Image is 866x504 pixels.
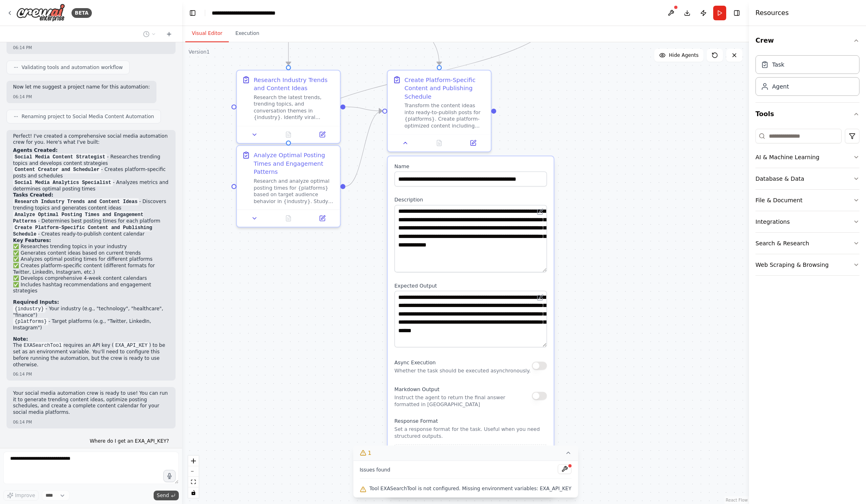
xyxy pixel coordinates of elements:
[353,446,578,461] button: 1
[254,178,335,205] div: Research and analyze optimal posting times for {platforms} based on target audience behavior in {...
[535,207,545,217] button: Open in editor
[271,130,306,140] button: No output available
[229,25,266,42] button: Execution
[726,498,748,502] a: React Flow attribution
[669,52,699,58] span: Hide Agents
[755,125,859,282] div: Tools
[13,275,169,282] li: ✅ Develops comprehensive 4-week content calendars
[755,196,803,204] div: File & Document
[13,318,169,331] li: - Target platforms (e.g., "Twitter, LinkedIn, Instagram")
[254,94,335,121] div: Research the latest trends, trending topics, and conversation themes in {industry}. Identify vira...
[755,147,859,168] button: AI & Machine Learning
[535,292,545,303] button: Open in editor
[421,138,457,148] button: No output available
[395,444,547,463] button: Add Property
[13,224,152,238] code: Create Platform-Specific Content and Publishing Schedule
[163,29,176,39] button: Start a new chat
[90,438,169,445] p: Where do I get an EXA_API_KEY?
[755,261,829,269] div: Web Scraping & Browsing
[755,52,859,102] div: Crew
[395,368,531,374] p: Whether the task should be executed asynchronously.
[360,467,391,473] span: Issues found
[404,102,486,129] div: Transform the content ideas into ready-to-publish posts for {platforms}. Create platform-optimize...
[13,282,169,294] li: ✅ Includes hashtag recommendations and engagement strategies
[13,45,169,51] div: 06:14 PM
[22,113,154,120] span: Renaming project to Social Media Content Automation
[13,154,107,161] code: Social Media Content Strategist
[772,61,784,69] div: Task
[731,7,742,19] button: Hide right sidebar
[13,225,169,238] li: - Creates ready-to-publish content calendar
[755,254,859,275] button: Web Scraping & Browsing
[13,154,169,167] li: - Researches trending topics and develops content strategies
[90,448,169,454] div: 06:19 PM
[395,394,532,408] p: Instruct the agent to return the final answer formatted in [GEOGRAPHIC_DATA]
[755,153,819,161] div: AI & Machine Learning
[395,163,547,170] label: Name
[345,103,382,115] g: Edge from ac88e6c9-25be-4f32-b392-973ed433db5e to df123f9b-4a33-40b7-84a4-adf6b013fc50
[22,64,123,71] span: Validating tools and automation workflow
[13,133,169,146] p: Perfect! I've created a comprehensive social media automation crew for you. Here's what I've built:
[755,190,859,211] button: File & Document
[13,192,53,198] strong: Tasks Created:
[236,145,341,227] div: Analyze Optimal Posting Times and Engagement PatternsResearch and analyze optimal posting times f...
[13,250,169,257] li: ✅ Generates content ideas based on current trends
[13,211,143,225] code: Analyze Optimal Posting Times and Engagement Patterns
[187,7,198,19] button: Hide left sidebar
[755,233,859,254] button: Search & Research
[13,147,58,153] strong: Agents Created:
[13,318,48,325] code: {platforms}
[308,213,336,223] button: Open in side panel
[13,342,169,368] p: The requires an API key ( ) to be set as an environment variable. You'll need to configure this b...
[13,305,46,313] code: {industry}
[13,336,28,342] strong: Note:
[395,417,547,424] label: Response Format
[395,426,547,439] p: Set a response format for the task. Useful when you need structured outputs.
[16,4,65,22] img: Logo
[140,29,159,39] button: Switch to previous chat
[13,179,113,186] code: Social Media Analytics Specialist
[345,107,382,190] g: Edge from 2847b209-57c4-45df-952a-762b1606c85e to df123f9b-4a33-40b7-84a4-adf6b013fc50
[772,82,789,91] div: Agent
[369,485,571,492] span: Tool EXASearchTool is not configured. Missing environment variables: EXA_API_KEY
[13,419,169,425] div: 06:14 PM
[395,282,547,289] label: Expected Output
[13,199,169,212] li: - Discovers trending topics and generates content ideas
[15,492,35,499] span: Improve
[13,390,169,415] p: Your social media automation crew is ready to use! You can run it to generate trending content id...
[185,25,229,42] button: Visual Editor
[188,456,199,466] button: zoom in
[755,175,804,183] div: Database & Data
[189,49,210,55] div: Version 1
[13,166,101,173] code: Content Creator and Scheduler
[13,306,169,319] li: - Your industry (e.g., "technology", "healthcare", "finance")
[154,491,179,500] button: Send
[13,371,169,377] div: 06:14 PM
[3,490,39,501] button: Improve
[395,387,440,392] span: Markdown Output
[188,466,199,477] button: zoom out
[13,94,150,100] div: 06:14 PM
[404,76,486,101] div: Create Platform-Specific Content and Publishing Schedule
[755,29,859,52] button: Crew
[755,218,790,226] div: Integrations
[755,103,859,125] button: Tools
[13,256,169,263] li: ✅ Analyzes optimal posting times for different platforms
[271,213,306,223] button: No output available
[395,197,547,203] label: Description
[13,180,169,193] li: - Analyzes metrics and determines optimal posting times
[188,477,199,487] button: fit view
[254,76,335,92] div: Research Industry Trends and Content Ideas
[13,263,169,275] li: ✅ Creates platform-specific content (different formats for Twitter, LinkedIn, Instagram, etc.)
[188,456,199,498] div: React Flow controls
[459,138,488,148] button: Open in side panel
[755,168,859,189] button: Database & Data
[212,9,301,17] nav: breadcrumb
[755,239,809,247] div: Search & Research
[22,342,63,349] code: EXASearchTool
[254,151,335,176] div: Analyze Optimal Posting Times and Engagement Patterns
[418,11,443,65] g: Edge from 96b6d095-e0ee-4704-b274-b97009d0c232 to df123f9b-4a33-40b7-84a4-adf6b013fc50
[368,449,371,457] span: 1
[395,360,436,366] span: Async Execution
[188,487,199,498] button: toggle interactivity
